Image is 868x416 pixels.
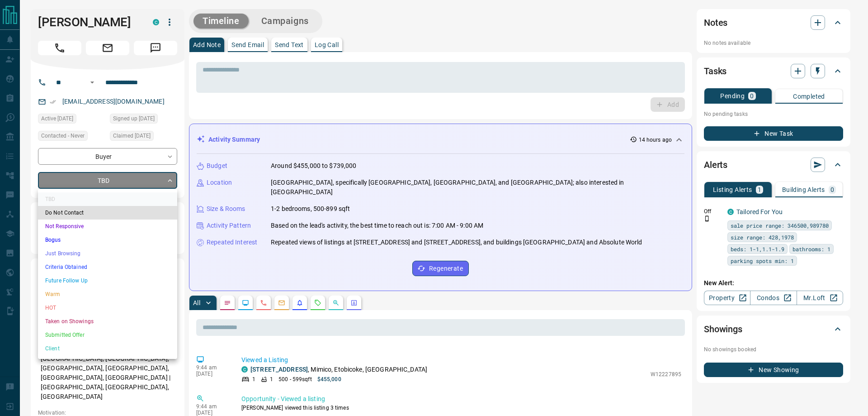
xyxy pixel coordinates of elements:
[38,247,177,260] li: Just Browsing
[38,274,177,287] li: Future Follow Up
[38,328,177,342] li: Submitted Offer
[38,233,177,247] li: Bogus
[38,342,177,355] li: Client
[38,206,177,220] li: Do Not Contact
[38,220,177,233] li: Not Responsive
[38,301,177,315] li: HOT
[38,287,177,301] li: Warm
[38,315,177,328] li: Taken on Showings
[38,260,177,274] li: Criteria Obtained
